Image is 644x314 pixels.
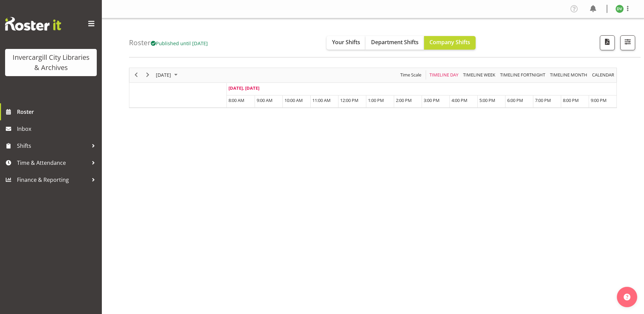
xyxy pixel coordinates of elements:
[462,71,497,79] button: Timeline Week
[429,71,459,79] span: Timeline Day
[535,97,551,103] span: 7:00 PM
[17,175,88,185] span: Finance & Reporting
[396,97,412,103] span: 2:00 PM
[332,38,360,46] span: Your Shifts
[549,71,589,79] button: Timeline Month
[130,68,142,82] div: previous period
[17,107,98,117] span: Roster
[371,38,419,46] span: Department Shifts
[499,71,547,79] button: Fortnight
[12,52,90,73] div: Invercargill City Libraries & Archives
[5,17,61,31] img: Rosterit website logo
[340,97,358,103] span: 12:00 PM
[257,97,273,103] span: 9:00 AM
[284,97,303,103] span: 10:00 AM
[591,71,615,79] button: Month
[400,71,422,79] span: Time Scale
[462,71,496,79] span: Timeline Week
[429,38,470,46] span: Company Shifts
[424,97,440,103] span: 3:00 PM
[428,71,460,79] button: Timeline Day
[620,35,635,50] button: Filter Shifts
[507,97,523,103] span: 6:00 PM
[563,97,579,103] span: 8:00 PM
[499,71,546,79] span: Timeline Fortnight
[591,97,607,103] span: 9:00 PM
[132,71,141,79] button: Previous
[366,36,424,50] button: Department Shifts
[142,68,153,82] div: next period
[17,158,88,168] span: Time & Attendance
[624,294,630,300] img: help-xxl-2.png
[399,71,423,79] button: Time Scale
[600,35,615,50] button: Download a PDF of the roster for the current day
[452,97,467,103] span: 4:00 PM
[155,71,172,79] span: [DATE]
[549,71,588,79] span: Timeline Month
[368,97,384,103] span: 1:00 PM
[17,141,88,151] span: Shifts
[424,36,476,50] button: Company Shifts
[228,85,259,91] span: [DATE], [DATE]
[143,71,152,79] button: Next
[327,36,366,50] button: Your Shifts
[129,68,617,108] div: Timeline Day of October 9, 2025
[615,5,624,13] img: desk-view11665.jpg
[228,97,244,103] span: 8:00 AM
[479,97,495,103] span: 5:00 PM
[155,71,181,79] button: October 2025
[153,68,182,82] div: October 9, 2025
[17,124,98,134] span: Inbox
[312,97,331,103] span: 11:00 AM
[591,71,615,79] span: calendar
[129,39,208,47] h4: Roster
[151,40,208,47] span: Published until [DATE]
